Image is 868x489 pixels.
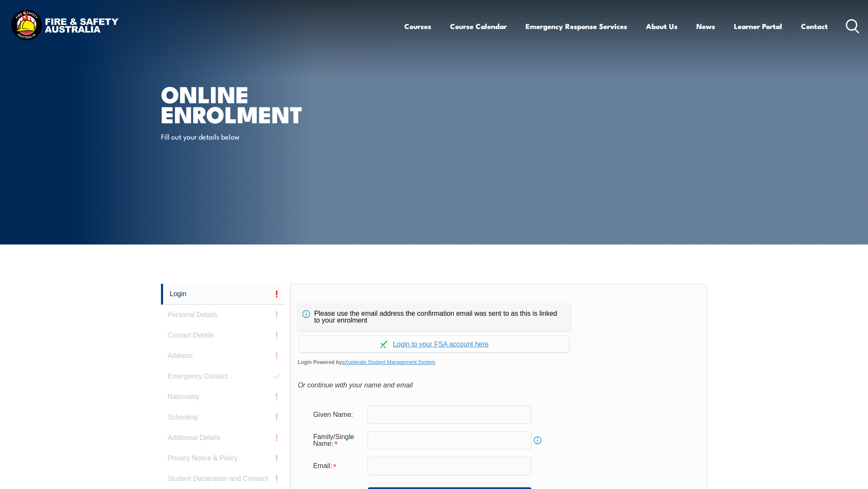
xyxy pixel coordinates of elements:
div: Given Name: [306,406,368,422]
a: Emergency Response Services [526,15,627,38]
p: Fill out your details below [161,131,317,141]
a: Contact [801,15,828,38]
a: About Us [646,15,678,38]
a: News [696,15,715,38]
a: Learner Portal [734,15,782,38]
a: Info [532,434,544,446]
h1: Online Enrolment [161,84,372,123]
a: Course Calendar [450,15,507,38]
a: Courses [404,15,431,38]
a: Login [161,284,286,305]
span: Login Powered by [298,356,699,369]
a: aXcelerate Student Management System [342,359,435,365]
div: Family/Single Name is required. [306,429,368,452]
img: Log in withaxcelerate [380,341,388,348]
div: Email is required. [306,458,368,474]
div: Please use the email address the confirmation email was sent to as this is linked to your enrolment [298,303,571,331]
div: Or continue with your name and email [298,379,699,392]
